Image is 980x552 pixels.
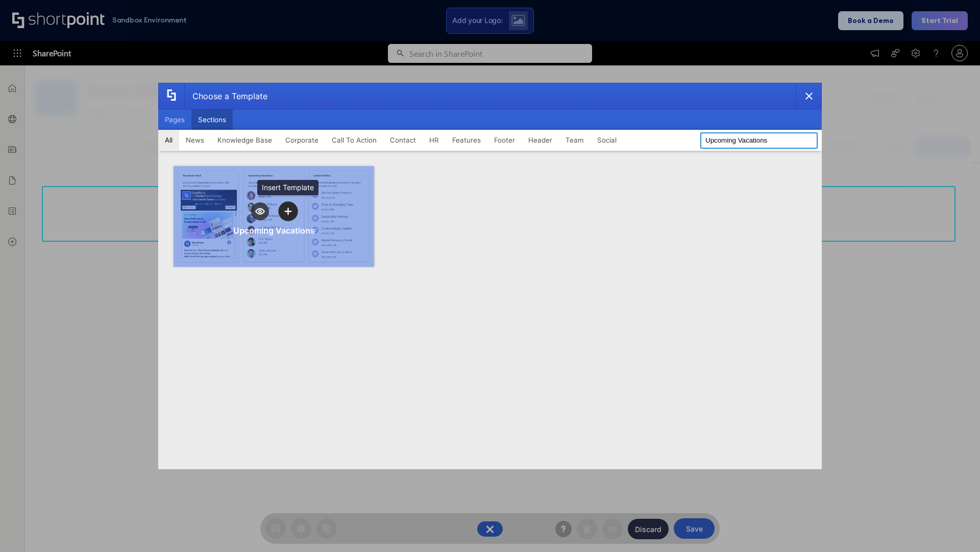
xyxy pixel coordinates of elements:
[211,130,279,150] button: Knowledge Base
[423,130,446,150] button: HR
[279,130,325,150] button: Corporate
[559,130,591,150] button: Team
[158,109,191,130] button: Pages
[325,130,383,150] button: Call To Action
[233,225,315,236] div: Upcoming Vacations
[158,130,179,150] button: All
[158,83,822,469] div: template selector
[591,130,623,150] button: Social
[522,130,559,150] button: Header
[184,83,267,109] div: Choose a Template
[179,130,211,150] button: News
[191,109,233,130] button: Sections
[383,130,423,150] button: Contact
[929,503,980,552] iframe: Chat Widget
[700,132,818,149] input: Search
[487,130,522,150] button: Footer
[446,130,487,150] button: Features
